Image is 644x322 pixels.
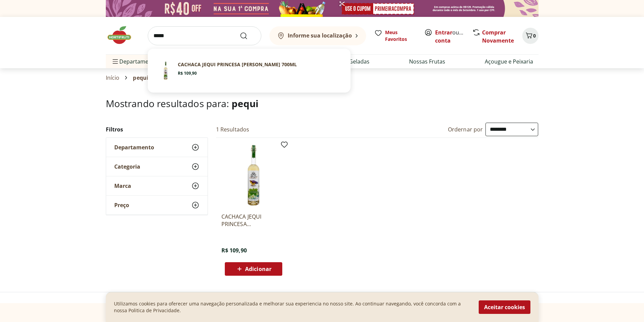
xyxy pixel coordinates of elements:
a: Nossas Frutas [409,57,445,66]
a: Cachaça Jequitibá Princesa Isabel 700mlCACHACA JEQUI PRINCESA [PERSON_NAME] 700MLR$ 109,90 [153,58,345,83]
a: Comprar Novamente [482,29,514,44]
span: pequi [133,75,148,81]
button: Marca [106,176,208,195]
img: CACHACA JEQUI PRINCESA ISABEL 700ML [221,143,286,207]
span: 0 [533,32,536,39]
h1: Mostrando resultados para: [106,98,539,109]
span: Adicionar [245,266,271,272]
img: Cachaça Jequitibá Princesa Isabel 700ml [156,61,175,80]
button: Carrinho [522,28,539,44]
a: Meus Favoritos [374,29,416,43]
button: Submit Search [240,32,256,40]
a: Início [106,75,120,81]
p: Utilizamos cookies para oferecer uma navegação personalizada e melhorar sua experiencia no nosso ... [114,300,471,314]
img: Hortifruti [106,25,140,45]
button: Categoria [106,157,208,176]
button: Informe sua localização [269,26,366,45]
span: ou [435,28,465,45]
span: Categoria [114,163,140,170]
span: Departamento [114,144,154,151]
button: Menu [111,53,119,70]
button: Preço [106,196,208,215]
span: Preço [114,202,129,208]
h2: Filtros [106,123,208,136]
a: CACHACA JEQUI PRINCESA [PERSON_NAME] 700ML [221,213,286,228]
a: Entrar [435,29,452,36]
label: Ordernar por [448,126,483,133]
span: R$ 109,90 [178,71,197,76]
button: Aceitar cookies [479,300,530,314]
button: Departamento [106,138,208,157]
span: Meus Favoritos [385,29,416,43]
a: Criar conta [435,29,472,44]
span: pequi [232,97,259,110]
span: Marca [114,182,131,189]
button: Adicionar [225,262,282,276]
a: Açougue e Peixaria [485,57,533,66]
b: Informe sua localização [288,32,352,39]
span: Departamentos [111,53,160,70]
span: R$ 109,90 [221,247,247,254]
p: CACHACA JEQUI PRINCESA [PERSON_NAME] 700ML [178,61,297,68]
h2: 1 Resultados [216,126,249,133]
input: search [148,26,261,45]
